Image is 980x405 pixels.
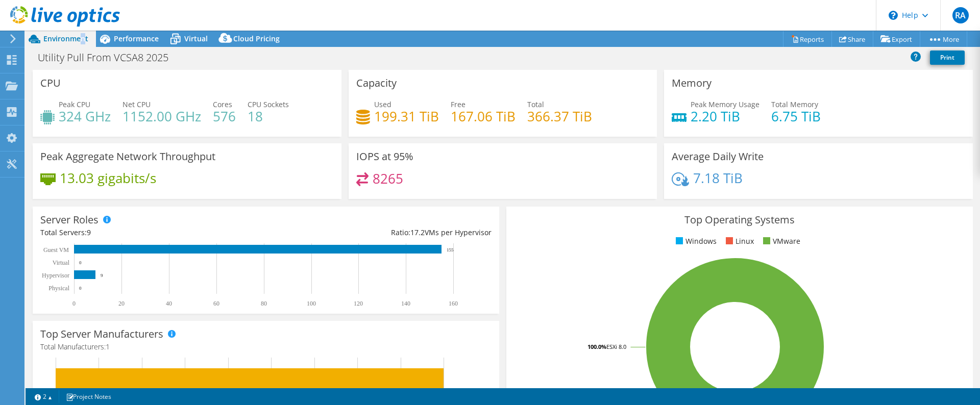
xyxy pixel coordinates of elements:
[40,151,215,162] h3: Peak Aggregate Network Throughput
[114,34,159,43] span: Performance
[691,99,759,109] span: Peak Memory Usage
[761,236,800,247] li: VMware
[261,300,267,307] text: 80
[184,34,208,43] span: Virtual
[783,31,832,47] a: Reports
[53,259,70,266] text: Virtual
[356,78,397,89] h3: Capacity
[691,111,759,122] h4: 2.20 TiB
[248,99,289,109] span: CPU Sockets
[166,300,172,307] text: 40
[930,50,965,65] a: Print
[514,214,965,225] h3: Top Operating Systems
[606,343,626,350] tspan: ESXi 8.0
[40,214,99,225] h3: Server Roles
[79,260,82,265] text: 0
[920,31,967,47] a: More
[449,300,458,307] text: 160
[122,111,201,122] h4: 1152.00 GHz
[672,78,712,89] h3: Memory
[40,328,163,340] h3: Top Server Manufacturers
[40,341,492,352] h4: Total Manufacturers:
[672,151,764,162] h3: Average Daily Write
[693,172,743,184] h4: 7.18 TiB
[356,151,413,162] h3: IOPS at 95%
[48,285,69,292] text: Physical
[40,78,61,89] h3: CPU
[101,273,103,278] text: 9
[401,300,410,307] text: 140
[447,247,454,252] text: 155
[79,286,82,291] text: 0
[106,342,110,351] span: 1
[122,99,151,109] span: Net CPU
[527,111,592,122] h4: 366.37 TiB
[248,111,289,122] h4: 18
[33,52,184,63] h1: Utility Pull From VCSA8 2025
[87,227,91,237] span: 9
[771,111,821,122] h4: 6.75 TiB
[373,173,403,184] h4: 8265
[410,227,425,237] span: 17.2
[527,99,544,109] span: Total
[59,99,90,109] span: Peak CPU
[213,99,232,109] span: Cores
[60,172,156,184] h4: 13.03 gigabits/s
[72,300,76,307] text: 0
[118,300,125,307] text: 20
[28,390,59,403] a: 2
[233,34,280,43] span: Cloud Pricing
[266,227,492,238] div: Ratio: VMs per Hypervisor
[307,300,316,307] text: 100
[59,111,111,122] h4: 324 GHz
[831,31,873,47] a: Share
[889,11,898,20] svg: \n
[374,99,391,109] span: Used
[771,99,818,109] span: Total Memory
[42,272,69,279] text: Hypervisor
[451,99,465,109] span: Free
[587,343,606,350] tspan: 100.0%
[873,31,920,47] a: Export
[40,227,266,238] div: Total Servers:
[451,111,516,122] h4: 167.06 TiB
[374,111,439,122] h4: 199.31 TiB
[213,300,219,307] text: 60
[673,236,717,247] li: Windows
[723,236,754,247] li: Linux
[952,7,969,23] span: RA
[59,390,118,403] a: Project Notes
[43,246,69,254] text: Guest VM
[354,300,363,307] text: 120
[213,111,236,122] h4: 576
[43,34,88,43] span: Environment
